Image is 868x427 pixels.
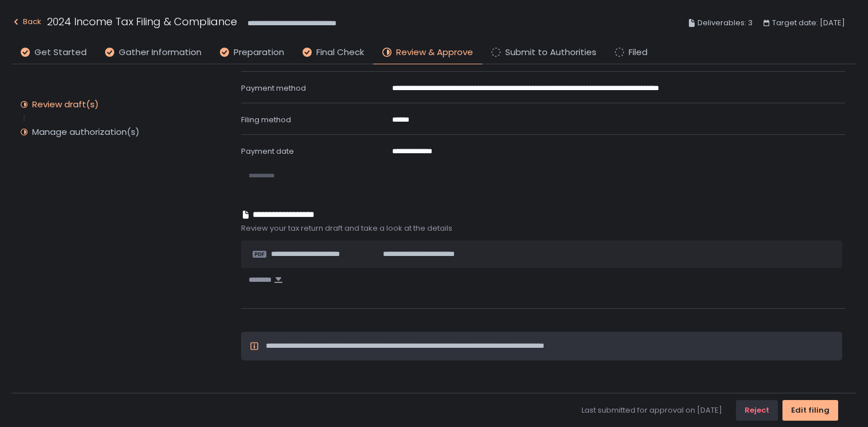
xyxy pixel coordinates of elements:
[736,400,778,421] button: Reject
[32,99,99,110] div: Review draft(s)
[782,400,838,421] button: Edit filing
[791,405,830,416] div: Edit filing
[505,46,596,59] span: Submit to Authorities
[241,223,845,234] span: Review your tax return draft and take a look at the details
[772,16,845,30] span: Target date: [DATE]
[396,46,473,59] span: Review & Approve
[241,146,294,157] span: Payment date
[241,83,306,94] span: Payment method
[316,46,364,59] span: Final Check
[745,405,769,416] div: Reject
[11,14,41,33] button: Back
[11,15,41,29] div: Back
[234,46,284,59] span: Preparation
[241,114,291,125] span: Filing method
[629,46,648,59] span: Filed
[582,405,722,416] span: Last submitted for approval on [DATE]
[34,46,87,59] span: Get Started
[47,14,237,29] h1: 2024 Income Tax Filing & Compliance
[32,126,139,138] div: Manage authorization(s)
[119,46,201,59] span: Gather Information
[697,16,753,30] span: Deliverables: 3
